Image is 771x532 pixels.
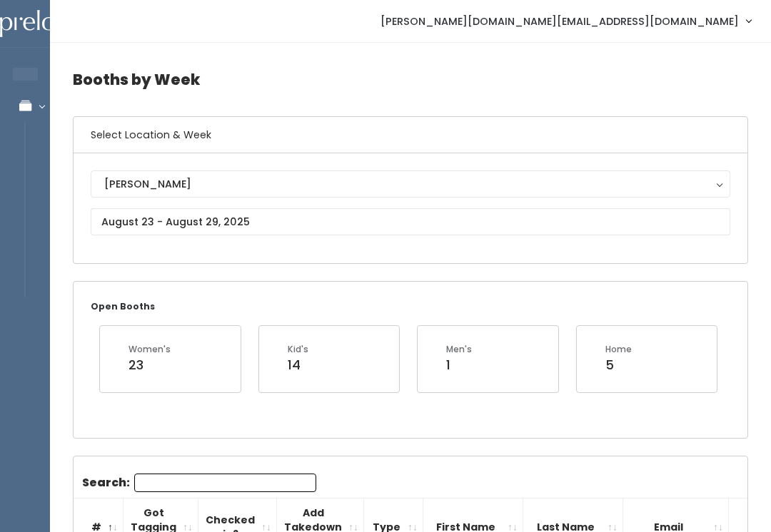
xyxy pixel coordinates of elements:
input: Search: [134,474,316,492]
span: [PERSON_NAME][DOMAIN_NAME][EMAIL_ADDRESS][DOMAIN_NAME] [381,14,739,29]
div: 1 [446,356,472,374]
a: [PERSON_NAME][DOMAIN_NAME][EMAIL_ADDRESS][DOMAIN_NAME] [366,6,765,36]
h6: Select Location & Week [74,117,747,153]
div: Home [605,343,632,356]
label: Search: [82,474,316,492]
div: Men's [446,343,472,356]
div: 14 [288,356,308,374]
h4: Booths by Week [73,60,748,99]
div: Women's [128,343,171,356]
div: 5 [605,356,632,374]
div: [PERSON_NAME] [104,176,717,192]
button: [PERSON_NAME] [91,170,730,198]
small: Open Booths [91,300,155,312]
div: 23 [128,356,171,374]
div: Kid's [288,343,308,356]
input: August 23 - August 29, 2025 [91,208,730,235]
